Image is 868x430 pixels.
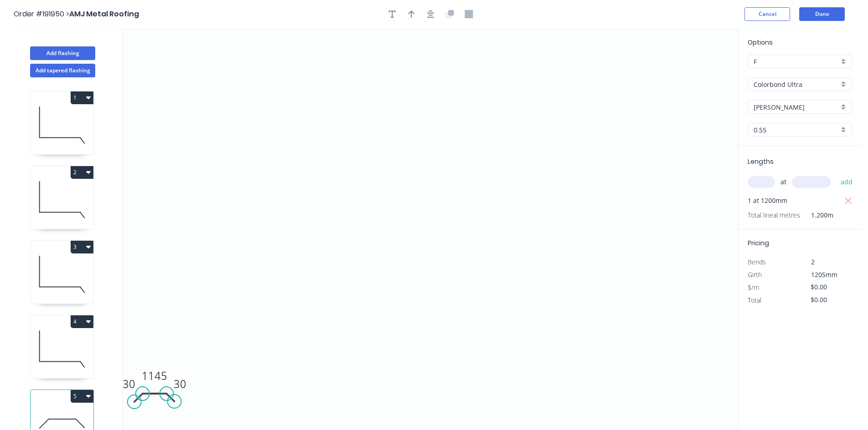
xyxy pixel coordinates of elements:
tspan: 1145 [142,368,167,383]
span: Total lineal metres [748,209,800,222]
button: 4 [71,315,93,328]
span: Options [748,38,773,47]
svg: 0 [123,28,738,430]
span: 1.200m [800,209,833,222]
button: Add flashing [30,46,95,60]
span: Lengths [748,157,774,166]
span: 1205mm [811,270,837,279]
span: Girth [748,270,762,279]
span: 1 at 1200mm [748,194,787,207]
span: Bends [748,258,766,266]
button: Add tapered flashing [30,64,95,77]
span: $/m [748,283,759,292]
span: Order #191950 > [14,9,69,19]
button: 2 [71,166,93,179]
button: 1 [71,91,93,104]
button: 3 [71,241,93,253]
input: Colour [754,102,839,112]
button: add [836,174,858,190]
button: Cancel [745,7,790,21]
input: Material [754,80,839,89]
span: Pricing [748,238,769,248]
span: Total [748,296,761,304]
span: AMJ Metal Roofing [69,9,139,19]
tspan: 30 [123,376,135,391]
input: Thickness [754,125,839,135]
button: Done [799,7,845,21]
span: 2 [811,258,815,266]
button: 5 [71,390,93,403]
input: Price level [754,57,839,66]
span: at [781,176,786,188]
tspan: 30 [174,376,186,391]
